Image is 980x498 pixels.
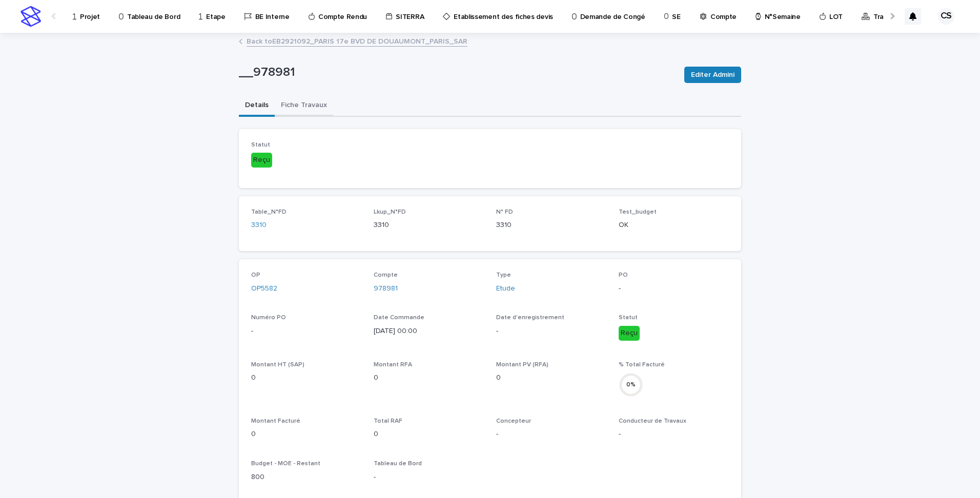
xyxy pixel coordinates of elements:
[251,220,267,231] a: 3310
[374,283,398,294] a: 978981
[239,65,676,80] p: __978981
[619,220,729,231] p: OK
[619,429,729,440] p: -
[619,315,638,321] span: Statut
[251,315,286,321] span: Numéro PO
[374,272,398,278] span: Compte
[251,418,300,424] span: Montant Facturé
[684,67,741,83] button: Editer Admini
[374,372,484,383] p: 0
[496,429,606,440] p: -
[251,429,361,440] p: 0
[374,461,422,467] span: Tableau de Bord
[21,6,41,27] img: stacker-logo-s-only.png
[251,153,272,168] div: Reçu
[374,362,412,368] span: Montant RFA
[619,380,643,390] div: 0 %
[496,283,515,294] a: Etude
[496,315,564,321] span: Date d'enregistrement
[619,272,628,278] span: PO
[251,372,361,383] p: 0
[239,95,275,117] button: Details
[374,418,402,424] span: Total RAF
[496,362,548,368] span: Montant PV (RFA)
[247,35,467,47] a: Back toEB2921092_PARIS 17e BVD DE DOUAUMONT_PARIS_SAR
[251,362,304,368] span: Montant HT (SAP)
[374,209,406,215] span: Lkup_N°FD
[496,272,511,278] span: Type
[619,283,729,294] p: -
[691,70,734,80] span: Editer Admini
[251,209,287,215] span: Table_N°FD
[496,220,606,231] p: 3310
[496,418,531,424] span: Concepteur
[619,362,665,368] span: % Total Facturé
[275,95,333,117] button: Fiche Travaux
[496,326,606,337] p: -
[374,220,484,231] p: 3310
[619,209,657,215] span: Test_budget
[251,142,270,148] span: Statut
[374,326,484,337] p: [DATE] 00:00
[251,272,260,278] span: OP
[374,315,424,321] span: Date Commande
[251,461,320,467] span: Budget - MOE - Restant
[619,326,640,341] div: Reçu
[496,209,513,215] span: N° FD
[251,472,361,483] p: 800
[374,429,484,440] p: 0
[938,8,954,25] div: CS
[374,472,484,483] p: -
[251,326,361,337] p: -
[496,372,606,383] p: 0
[251,283,277,294] a: OP5582
[619,418,686,424] span: Conducteur de Travaux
